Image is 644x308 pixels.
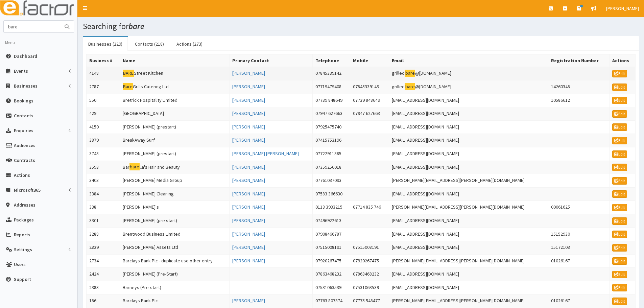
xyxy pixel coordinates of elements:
[313,107,350,121] td: 07947 627663
[87,214,120,228] td: 3301
[612,177,627,185] a: Edit
[120,120,230,134] td: [PERSON_NAME] (prestart)
[612,231,627,238] a: Edit
[232,110,265,116] a: [PERSON_NAME]
[232,124,265,130] a: [PERSON_NAME]
[389,134,548,147] td: [EMAIL_ADDRESS][DOMAIN_NAME]
[612,244,627,252] a: Edit
[313,254,350,268] td: 07920267475
[232,244,265,250] a: [PERSON_NAME]
[612,204,627,211] a: Edit
[232,191,265,197] a: [PERSON_NAME]
[313,281,350,294] td: 07531063539
[83,22,639,31] h1: Searching for
[232,70,265,76] a: [PERSON_NAME]
[87,94,120,107] td: 550
[389,254,548,268] td: [PERSON_NAME][EMAIL_ADDRESS][PERSON_NAME][DOMAIN_NAME]
[350,241,389,255] td: 07515008191
[313,174,350,188] td: 07761037093
[548,228,609,241] td: 15152930
[612,298,627,305] a: Edit
[313,268,350,281] td: 07863468232
[120,294,230,308] td: Barclays Bank Plc
[120,67,230,80] td: Street Kitchen
[389,54,548,67] th: Email
[14,172,30,178] span: Actions
[313,214,350,228] td: 07496922613
[87,120,120,134] td: 4150
[232,231,265,237] a: [PERSON_NAME]
[120,241,230,255] td: [PERSON_NAME] Assets Ltd
[548,201,609,214] td: 00061625
[313,54,350,67] th: Telephone
[87,187,120,201] td: 3384
[87,134,120,147] td: 3879
[389,120,548,134] td: [EMAIL_ADDRESS][DOMAIN_NAME]
[232,177,265,183] a: [PERSON_NAME]
[14,68,28,74] span: Events
[350,294,389,308] td: 07775 548477
[87,254,120,268] td: 2734
[14,142,35,148] span: Audiences
[612,164,627,171] a: Edit
[548,241,609,255] td: 15172103
[313,187,350,201] td: 07583 366630
[405,70,415,77] mark: bare
[612,137,627,144] a: Edit
[389,228,548,241] td: [EMAIL_ADDRESS][DOMAIN_NAME]
[313,134,350,147] td: 07415753196
[350,281,389,294] td: 07531063539
[128,21,144,31] i: bare
[87,80,120,94] td: 2787
[232,258,265,264] a: [PERSON_NAME]
[350,54,389,67] th: Mobile
[14,217,34,223] span: Packages
[14,187,41,193] span: Microsoft365
[120,281,230,294] td: Barneys (Pre-start)
[4,21,61,32] input: Search...
[87,241,120,255] td: 2829
[123,70,134,77] mark: BARE
[87,174,120,188] td: 3403
[120,187,230,201] td: [PERSON_NAME] Cleaning
[612,110,627,118] a: Edit
[120,107,230,121] td: [GEOGRAPHIC_DATA]
[313,228,350,241] td: 07908466787
[405,83,415,90] mark: bare
[232,84,265,90] a: [PERSON_NAME]
[120,54,230,67] th: Name
[389,80,548,94] td: grilled @[DOMAIN_NAME]
[14,276,31,282] span: Support
[120,228,230,241] td: Brentwood Business Limited
[87,147,120,161] td: 3743
[389,94,548,107] td: [EMAIL_ADDRESS][DOMAIN_NAME]
[14,113,33,119] span: Contacts
[610,54,636,67] th: Actions
[612,97,627,104] a: Edit
[232,150,299,157] a: [PERSON_NAME] [PERSON_NAME]
[120,147,230,161] td: [PERSON_NAME] (prestart)
[120,201,230,214] td: [PERSON_NAME]'s
[612,257,627,265] a: Edit
[612,284,627,291] a: Edit
[548,294,609,308] td: 01026167
[14,157,35,163] span: Contracts
[123,83,133,90] mark: Bare
[87,54,120,67] th: Business #
[313,294,350,308] td: 07763 807374
[389,174,548,188] td: [PERSON_NAME][EMAIL_ADDRESS][PERSON_NAME][DOMAIN_NAME]
[612,70,627,77] a: Edit
[129,37,169,51] a: Contacts (218)
[87,201,120,214] td: 338
[14,202,35,208] span: Addresses
[350,268,389,281] td: 07863468232
[120,80,230,94] td: Grills Catering Ltd
[389,201,548,214] td: [PERSON_NAME][EMAIL_ADDRESS][PERSON_NAME][DOMAIN_NAME]
[350,201,389,214] td: 07714 835 746
[14,83,38,89] span: Businesses
[120,134,230,147] td: BreakAway Surf
[14,261,26,267] span: Users
[350,80,389,94] td: 07845339145
[14,127,33,134] span: Enquiries
[171,37,208,51] a: Actions (273)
